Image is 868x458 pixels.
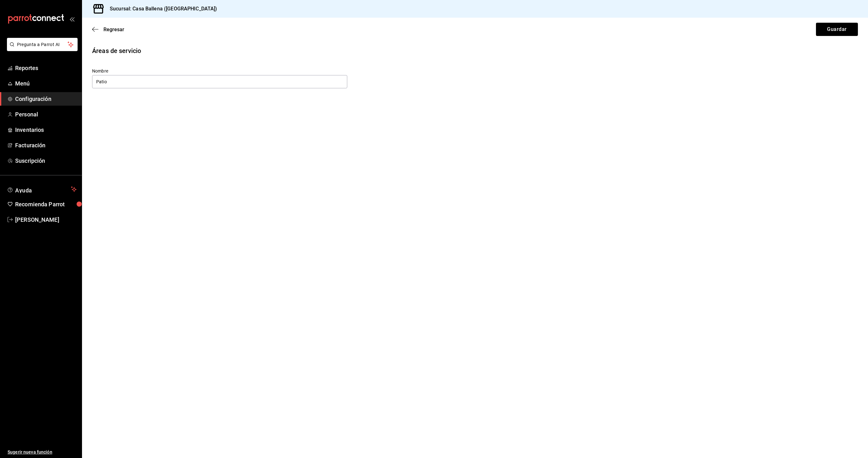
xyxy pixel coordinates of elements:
h3: Sucursal: Casa Ballena ([GEOGRAPHIC_DATA]) [105,5,217,13]
div: Áreas de servicio [92,46,858,56]
span: [PERSON_NAME] [15,215,77,224]
span: Menú [15,79,77,88]
a: Pregunta a Parrot AI [4,46,78,52]
span: Recomienda Parrot [15,200,77,208]
span: Inventarios [15,126,77,134]
button: Regresar [92,26,124,32]
span: Reportes [15,64,77,72]
span: Sugerir nueva función [8,449,77,455]
span: Suscripción [15,156,77,165]
button: Guardar [816,23,858,36]
span: Configuración [15,95,77,103]
button: Pregunta a Parrot AI [7,38,78,51]
span: Personal [15,110,77,119]
span: Ayuda [15,185,68,193]
span: Facturación [15,141,77,150]
label: Nombre [92,69,347,73]
span: Pregunta a Parrot AI [17,41,68,48]
span: Regresar [103,26,124,32]
button: open_drawer_menu [69,16,74,21]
